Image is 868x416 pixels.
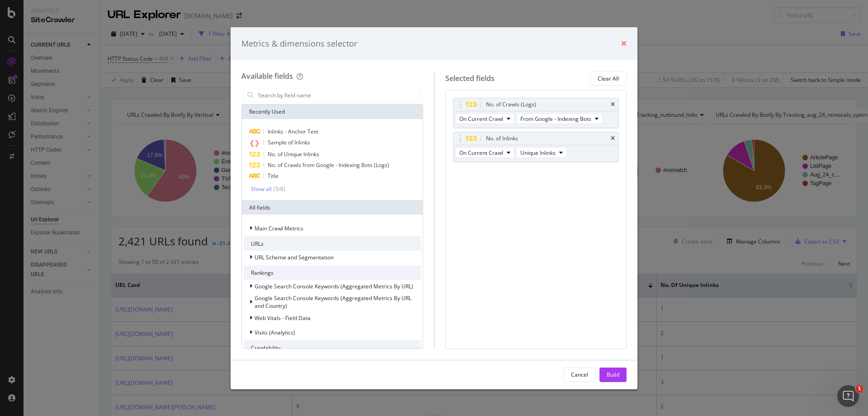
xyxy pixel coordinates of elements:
[445,73,495,84] div: Selected fields
[520,149,556,157] span: Unique Inlinks
[244,236,421,251] div: URLs
[599,368,627,382] button: Build
[231,27,637,389] div: modal
[268,172,278,180] span: Title
[268,128,318,135] span: Inlinks - Anchor Text
[455,147,514,158] button: On Current Crawl
[486,100,536,109] div: No. of Crawls (Logs)
[255,294,411,310] span: Google Search Console Keywords (Aggregated Metrics By URL and Country)
[255,225,303,232] span: Main Crawl Metrics
[251,186,272,192] div: Show all
[244,265,421,280] div: Rankings
[268,150,319,158] span: No. of Unique Inlinks
[459,115,503,123] span: On Current Crawl
[242,200,423,215] div: All fields
[590,71,627,86] button: Clear All
[255,282,413,290] span: Google Search Console Keywords (Aggregated Metrics By URL)
[257,88,421,102] input: Search by field name
[516,113,603,124] button: From Google - Indexing Bots
[607,371,619,378] div: Build
[455,113,514,124] button: On Current Crawl
[268,139,310,146] span: Sample of Inlinks
[621,38,627,50] div: times
[242,105,423,119] div: Recently Used
[611,102,615,107] div: times
[563,368,596,382] button: Cancel
[268,161,389,169] span: No. of Crawls from Google - Indexing Bots (Logs)
[611,136,615,141] div: times
[516,147,567,158] button: Unique Inlinks
[486,134,518,143] div: No. of Inlinks
[598,75,619,82] div: Clear All
[856,385,863,392] span: 1
[571,371,588,378] div: Cancel
[241,38,357,50] div: Metrics & dimensions selector
[272,185,285,193] div: ( 5 / 8 )
[453,98,619,128] div: No. of Crawls (Logs)timesOn Current CrawlFrom Google - Indexing Bots
[255,314,311,322] span: Web Vitals - Field Data
[520,115,591,123] span: From Google - Indexing Bots
[459,149,503,157] span: On Current Crawl
[244,340,421,355] div: Crawlability
[453,132,619,162] div: No. of InlinkstimesOn Current CrawlUnique Inlinks
[837,385,859,407] iframe: Intercom live chat
[255,253,334,261] span: URL Scheme and Segmentation
[241,71,293,81] div: Available fields
[255,329,295,336] span: Visits (Analytics)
